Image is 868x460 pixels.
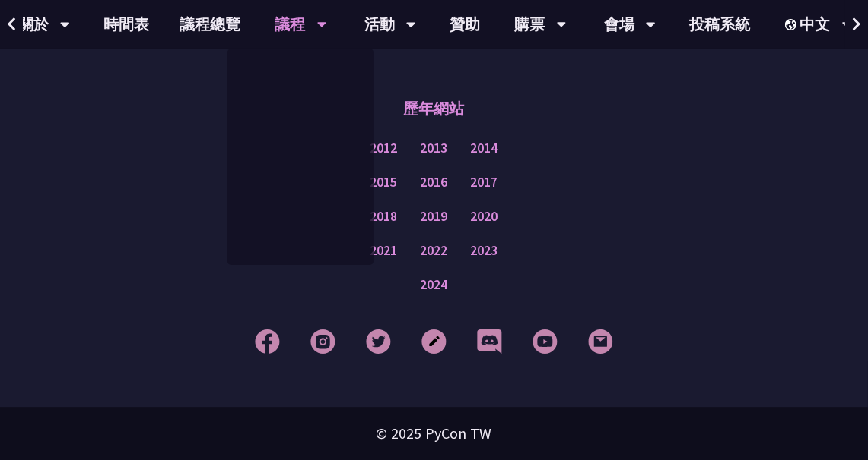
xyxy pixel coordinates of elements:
img: Locale Icon [785,19,800,30]
a: 2016 [421,173,448,192]
a: 2019 [421,207,448,226]
p: 歷年網站 [404,86,465,131]
a: 2024 [421,276,448,295]
img: Facebook Footer Icon [255,329,280,354]
a: 2018 [370,207,398,226]
a: 2022 [421,241,448,260]
a: 2012 [370,139,398,158]
a: 2023 [471,241,498,260]
a: 2017 [471,173,498,192]
a: 2014 [471,139,498,158]
img: Twitter Footer Icon [366,329,391,354]
a: 2021 [370,241,398,260]
a: 2020 [471,207,498,226]
img: Blog Footer Icon [421,329,447,354]
img: Email Footer Icon [588,329,613,354]
img: Instagram Footer Icon [310,329,335,354]
img: YouTube Footer Icon [533,329,558,354]
a: 2013 [421,139,448,158]
a: 2015 [370,173,398,192]
img: Discord Footer Icon [477,329,502,354]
